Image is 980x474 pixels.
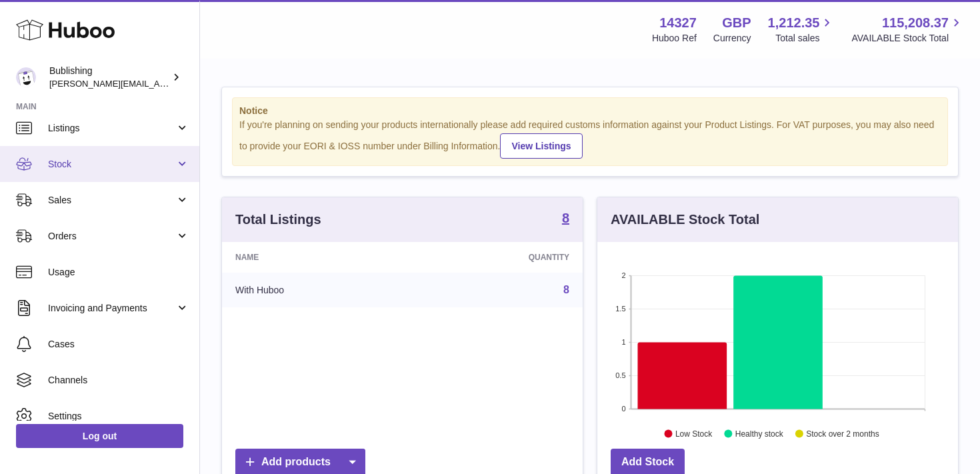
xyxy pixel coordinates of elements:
[621,271,625,279] text: 2
[48,122,175,135] span: Listings
[722,14,751,32] strong: GBP
[412,242,583,273] th: Quantity
[48,374,189,387] span: Channels
[49,65,169,90] div: Bublishing
[48,230,175,243] span: Orders
[48,410,189,423] span: Settings
[675,429,713,438] text: Low Stock
[615,305,625,313] text: 1.5
[851,32,964,45] span: AVAILABLE Stock Total
[239,105,941,117] strong: Notice
[48,266,189,279] span: Usage
[768,14,835,45] a: 1,212.35 Total sales
[222,273,412,307] td: With Huboo
[713,32,751,45] div: Currency
[775,32,835,45] span: Total sales
[652,32,697,45] div: Huboo Ref
[48,158,175,171] span: Stock
[621,405,625,413] text: 0
[806,429,879,438] text: Stock over 2 months
[239,119,941,159] div: If you're planning on sending your products internationally please add required customs informati...
[235,211,321,229] h3: Total Listings
[563,284,569,295] a: 8
[659,14,697,32] strong: 14327
[562,211,569,225] strong: 8
[222,242,412,273] th: Name
[851,14,964,45] a: 115,208.37 AVAILABLE Stock Total
[611,211,759,229] h3: AVAILABLE Stock Total
[49,78,267,89] span: [PERSON_NAME][EMAIL_ADDRESS][DOMAIN_NAME]
[500,133,582,159] a: View Listings
[735,429,784,438] text: Healthy stock
[562,211,569,227] a: 8
[882,14,949,32] span: 115,208.37
[621,338,625,346] text: 1
[16,424,183,448] a: Log out
[48,338,189,351] span: Cases
[48,194,175,207] span: Sales
[615,371,625,379] text: 0.5
[48,302,175,315] span: Invoicing and Payments
[16,67,36,87] img: shoaib@bublishing.com
[768,14,820,32] span: 1,212.35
